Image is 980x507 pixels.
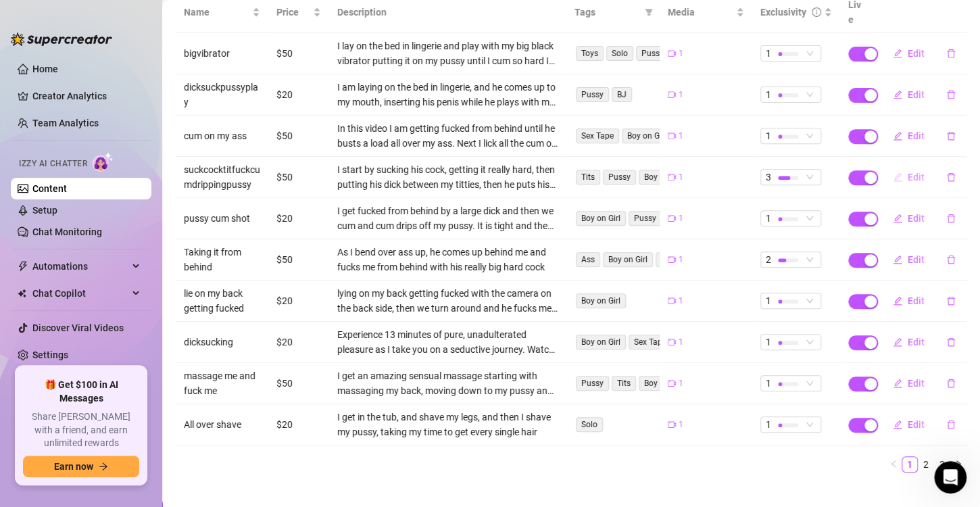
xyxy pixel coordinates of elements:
span: edit [893,420,902,429]
span: Boy on Girl [576,293,626,308]
td: lie on my back getting fucked [176,281,268,322]
button: delete [935,372,966,394]
button: Edit [882,249,935,270]
span: 1 [679,336,683,349]
a: 1 [902,457,917,472]
span: right [954,460,962,468]
span: delete [946,296,956,306]
td: dicksuckpussyplay [176,74,268,116]
td: $20 [268,74,329,116]
span: video-camera [668,256,676,264]
span: Pussy [629,211,662,226]
span: 1 [679,130,683,143]
button: delete [935,290,966,312]
span: Edit [908,48,925,59]
button: Edit [882,414,935,435]
span: Price [276,5,310,20]
span: delete [946,255,956,264]
button: delete [935,414,966,435]
span: delete [946,214,956,223]
span: 1 [766,335,771,349]
span: edit [893,296,902,306]
span: 1 [679,212,683,225]
button: delete [935,208,966,229]
div: I am laying on the bed in lingerie, and he comes up to my mouth, inserting his penis while he pla... [337,80,558,110]
button: Edit [882,372,935,394]
span: 2 [766,252,771,267]
span: Edit [908,130,925,141]
div: Experience 13 minutes of pure, unadulterated pleasure as I take you on a seductive journey. Watch... [337,327,558,357]
span: edit [893,337,902,347]
span: Edit [908,295,925,306]
span: 1 [766,417,771,432]
td: $50 [268,33,329,74]
div: In this video I am getting fucked from behind until he busts a load all over my ass. Next I lick ... [337,121,558,151]
button: delete [935,43,966,64]
div: I get in the tub, and shave my legs, and then I shave my pussy, taking my time to get every singl... [337,410,558,439]
button: right [950,456,966,473]
span: video-camera [668,420,676,429]
span: Pussy [576,376,609,391]
span: Pussy [603,170,636,185]
span: 3 [766,170,771,185]
div: I get an amazing sensual massage starting with massaging my back, moving down to my pussy and pla... [337,368,558,398]
button: Edit [882,125,935,147]
span: edit [893,49,902,58]
span: delete [946,49,956,58]
span: Boy on Girl [639,376,689,391]
button: Edit [882,43,935,64]
li: 2 [918,456,934,473]
span: delete [946,337,956,347]
span: delete [946,379,956,388]
td: $20 [268,404,329,445]
li: Previous Page [885,456,902,473]
button: left [885,456,902,473]
a: Home [32,64,58,74]
a: Settings [32,349,68,360]
span: 1 [766,128,771,143]
span: Media [668,5,733,20]
div: I lay on the bed in lingerie and play with my big black vibrator putting it on my pussy until I c... [337,39,558,68]
div: I start by sucking his cock, getting it really hard, then putting his dick between my titties, th... [337,162,558,192]
td: bigvibrator [176,33,268,74]
span: video-camera [668,132,676,140]
span: Share [PERSON_NAME] with a friend, and earn unlimited rewards [23,410,139,450]
div: Exclusivity [760,5,806,20]
span: Edit [908,89,925,100]
span: 1 [679,418,683,431]
span: Ass [576,252,600,267]
span: Solo [576,417,603,432]
span: Tags [574,5,639,20]
span: Toys [576,46,604,61]
td: All over shave [176,404,268,445]
span: left [889,460,898,468]
span: filter [642,2,656,22]
td: $20 [268,281,329,322]
span: 1 [679,47,683,60]
span: edit [893,90,902,99]
span: 1 [766,46,771,61]
span: Edit [908,172,925,183]
span: Boy on Girl [576,211,626,226]
span: video-camera [668,214,676,222]
span: Edit [908,254,925,265]
span: Boy on Girl [622,128,672,143]
button: Earn nowarrow-right [23,456,139,477]
span: Boy on Girl [603,252,653,267]
span: edit [893,255,902,264]
span: 1 [679,171,683,184]
span: Sex Tape [576,128,619,143]
span: delete [946,420,956,429]
span: video-camera [668,49,676,57]
button: Edit [882,208,935,229]
span: delete [946,172,956,182]
span: video-camera [668,91,676,99]
td: $20 [268,198,329,239]
span: Edit [908,419,925,430]
span: Tits [612,376,636,391]
span: thunderbolt [18,261,28,272]
td: $50 [268,239,329,281]
button: delete [935,125,966,147]
button: Edit [882,166,935,188]
img: logo-BBDzfeDw.svg [11,32,112,46]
